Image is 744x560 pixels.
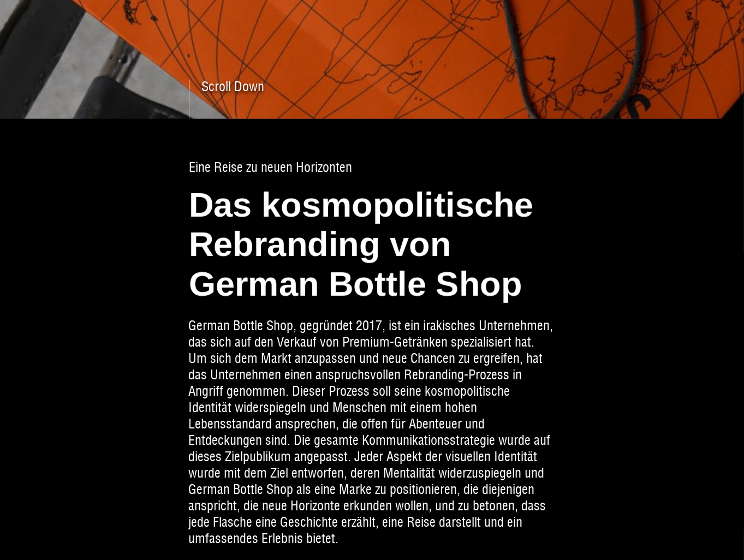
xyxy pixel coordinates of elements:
[321,185,352,225] span: m
[298,264,319,304] span: n
[353,264,374,304] span: o
[267,160,273,175] span: e
[359,224,380,264] span: g
[394,185,415,225] span: o
[329,224,338,264] span: i
[386,264,397,304] span: t
[216,264,235,304] span: e
[231,160,237,175] span: s
[397,264,407,304] span: l
[409,224,430,264] span: o
[189,160,195,175] span: E
[455,185,474,225] span: s
[213,185,233,225] span: a
[248,264,278,304] span: m
[407,264,426,304] span: e
[195,160,198,175] span: i
[214,160,222,175] span: R
[480,264,501,304] span: o
[235,264,248,304] span: r
[493,185,515,225] span: h
[267,224,286,264] span: a
[352,185,373,225] span: o
[198,160,205,175] span: n
[233,185,252,225] span: s
[205,160,211,175] span: e
[287,224,308,264] span: n
[246,160,251,175] span: z
[474,185,493,225] span: c
[189,224,214,264] span: R
[304,160,311,175] span: o
[338,224,359,264] span: n
[281,185,302,225] span: o
[213,224,233,264] span: e
[323,160,329,175] span: o
[514,185,533,225] span: e
[311,160,315,175] span: r
[251,160,258,175] span: u
[237,160,243,175] span: e
[202,80,265,93] span: Scroll Down
[346,160,352,175] span: n
[459,264,480,304] span: h
[302,185,321,225] span: s
[189,185,214,225] span: D
[273,160,280,175] span: u
[390,224,409,264] span: v
[233,224,254,264] span: b
[261,160,267,175] span: n
[254,224,267,264] span: r
[315,160,318,175] span: i
[280,160,286,175] span: e
[436,264,459,304] span: S
[329,264,354,304] span: B
[228,160,231,175] span: i
[430,224,451,264] span: n
[434,185,445,225] span: t
[336,160,340,175] span: t
[415,185,425,225] span: l
[307,224,329,264] span: d
[445,185,455,225] span: i
[318,160,323,175] span: z
[424,185,434,225] span: i
[374,264,386,304] span: t
[373,185,394,225] span: p
[222,160,228,175] span: e
[189,264,216,304] span: G
[340,160,346,175] span: e
[279,264,298,304] span: a
[261,185,281,225] span: k
[296,160,304,175] span: H
[329,160,336,175] span: n
[189,317,556,546] p: German Bottle Shop, gegründet 2017, ist ein irakisches Unternehmen, das sich auf den Verkauf von ...
[286,160,293,175] span: n
[501,264,522,304] span: p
